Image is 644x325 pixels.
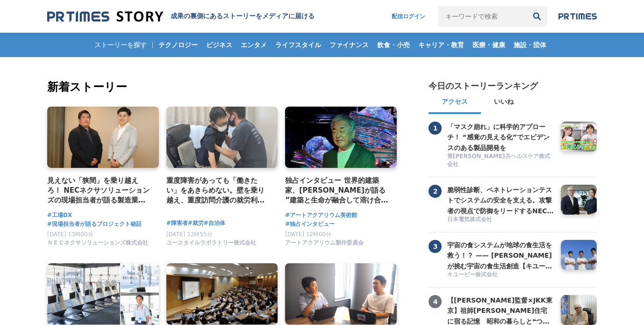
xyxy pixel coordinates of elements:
[447,271,554,280] a: キユーピー株式会社
[447,240,554,270] a: 宇宙の食システムが地球の食生活を救う！？ —— [PERSON_NAME]が挑む宇宙の食生活創造【キユーピー ミライ研究員】
[447,122,554,153] h3: 「マスク崩れ」に科学的アプローチ！ “感覚の見える化”でエビデンスのある製品開発を
[326,33,372,57] a: ファイナンス
[429,240,442,253] span: 3
[447,271,498,279] span: キユーピー株式会社
[47,220,142,229] a: #現場担当者が語るプロジェクト秘話
[285,239,364,247] span: アートアクアリウム製作委員会
[415,33,468,57] a: キャリア・教育
[447,152,554,169] a: 第[PERSON_NAME]共ヘルスケア株式会社
[155,41,201,49] span: テクノロジー
[373,41,414,49] span: 飲食・小売
[447,216,554,224] a: 日本電気株式会社
[429,295,442,308] span: 4
[429,185,442,198] span: 2
[447,185,554,216] h3: 脆弱性診断、ペネトレーションテストでシステムの安全を支える。攻撃者の視点で防御をリードするNECの「リスクハンティングチーム」
[527,6,547,27] button: 検索
[47,10,163,23] img: 成果の裏側にあるストーリーをメディアに届ける
[415,41,468,49] span: キャリア・教育
[447,295,554,325] a: 【[PERSON_NAME]監督×JKK東京】祖師[PERSON_NAME]住宅に宿る記憶 昭和の暮らしと❝つながり❞が描く、これからの住まいのかたち
[510,33,550,57] a: 施設・団体
[469,33,509,57] a: 医療・健康
[166,175,271,206] a: 重度障害があっても「働きたい」をあきらめない。壁を乗り越え、重度訪問介護の就労利用を[PERSON_NAME][GEOGRAPHIC_DATA]で実現した経営者の挑戦。
[155,33,201,57] a: テクノロジー
[237,41,271,49] span: エンタメ
[47,79,399,95] h2: 新着ストーリー
[47,239,148,247] span: ＮＥＣネクサソリューションズ株式会社
[47,175,151,206] a: 見えない「狭間」を乗り越えろ！ NECネクサソリューションズの現場担当者が語る製造業のDX成功の秘訣
[285,175,389,206] a: 独占インタビュー 世界的建築家、[PERSON_NAME]が語る ”建築と生命が融合して溶け合うような世界” アートアクアリウム美術館 GINZA コラボレーション作品「金魚の石庭」
[47,242,148,248] a: ＮＥＣネクサソリューションズ株式会社
[285,220,335,229] a: #独占インタビュー
[382,6,435,27] a: 配信ログイン
[558,13,597,20] img: prtimes
[237,33,271,57] a: エンタメ
[481,92,527,114] button: いいね
[188,219,204,228] a: #就労
[469,41,509,49] span: 医療・健康
[204,219,225,228] a: #自治体
[166,231,213,238] span: [DATE] 12時55分
[373,33,414,57] a: 飲食・小売
[166,239,256,247] span: ユースタイルラボラトリー株式会社
[447,216,492,224] span: 日本電気株式会社
[166,242,256,248] a: ユースタイルラボラトリー株式会社
[447,122,554,152] a: 「マスク崩れ」に科学的アプローチ！ “感覚の見える化”でエビデンスのある製品開発を
[429,80,538,92] h2: 今日のストーリーランキング
[47,10,315,23] a: 成果の裏側にあるストーリーをメディアに届ける 成果の裏側にあるストーリーをメディアに届ける
[47,231,93,238] span: [DATE] 13時00分
[202,33,236,57] a: ビジネス
[285,231,331,238] span: [DATE] 12時00分
[510,41,550,49] span: 施設・団体
[326,41,372,49] span: ファイナンス
[429,92,481,114] button: アクセス
[171,12,315,21] h1: 成果の裏側にあるストーリーをメディアに届ける
[47,211,72,220] a: #工場DX
[272,33,325,57] a: ライフスタイル
[166,219,188,228] a: #障害者
[272,41,325,49] span: ライフスタイル
[438,6,527,27] input: キーワードで検索
[285,211,357,220] a: #アートアクアリウム美術館
[202,41,236,49] span: ビジネス
[447,240,554,271] h3: 宇宙の食システムが地球の食生活を救う！？ —— [PERSON_NAME]が挑む宇宙の食生活創造【キユーピー ミライ研究員】
[447,152,554,168] span: 第[PERSON_NAME]共ヘルスケア株式会社
[447,185,554,215] a: 脆弱性診断、ペネトレーションテストでシステムの安全を支える。攻撃者の視点で防御をリードするNECの「リスクハンティングチーム」
[285,242,364,248] a: アートアクアリウム製作委員会
[429,122,442,135] span: 1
